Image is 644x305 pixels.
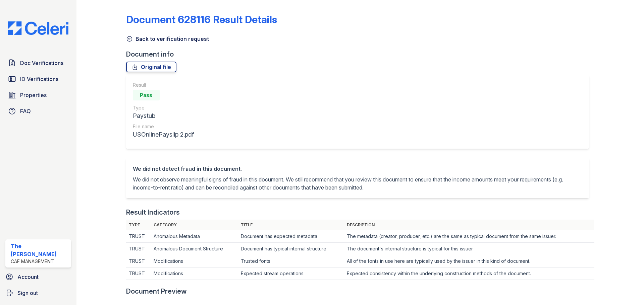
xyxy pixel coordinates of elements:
[20,91,47,99] span: Properties
[238,230,344,243] td: Document has expected metadata
[133,90,160,100] div: Pass
[151,230,238,243] td: Anomalous Metadata
[3,21,74,35] img: CE_Logo_Blue-a8612792a0a2168367f1c8372b55b34899dd931a85d93a1a3d3e32e68fde9ad4.png
[238,255,344,268] td: Trusted fonts
[344,268,594,280] td: Expected consistency within the underlying construction methods of the document.
[126,220,151,230] th: Type
[17,289,38,297] span: Sign out
[133,165,582,173] div: We did not detect fraud in this document.
[126,243,151,255] td: TRUST
[616,278,637,298] iframe: chat widget
[151,243,238,255] td: Anomalous Document Structure
[133,82,194,88] div: Result
[126,268,151,280] td: TRUST
[151,268,238,280] td: Modifications
[344,230,594,243] td: The metadata (creator, producer, etc.) are the same as typical document from the same issuer.
[126,13,277,25] a: Document 628116 Result Details
[5,56,71,70] a: Doc Verifications
[126,255,151,268] td: TRUST
[133,130,194,139] div: USOnlinePayslip 2.pdf
[3,270,74,284] a: Account
[238,268,344,280] td: Expected stream operations
[126,62,176,72] a: Original file
[17,273,39,281] span: Account
[238,243,344,255] td: Document has typical internal structure
[11,242,68,258] div: The [PERSON_NAME]
[20,107,31,115] span: FAQ
[11,258,68,265] div: CAF Management
[126,230,151,243] td: TRUST
[133,104,194,111] div: Type
[133,123,194,130] div: File name
[5,104,71,118] a: FAQ
[20,75,58,83] span: ID Verifications
[5,88,71,102] a: Properties
[344,255,594,268] td: All of the fonts in use here are typically used by the issuer in this kind of document.
[238,220,344,230] th: Title
[126,35,209,43] a: Back to verification request
[5,72,71,86] a: ID Verifications
[133,111,194,121] div: Paystub
[126,50,594,59] div: Document info
[151,255,238,268] td: Modifications
[151,220,238,230] th: Category
[344,220,594,230] th: Description
[344,243,594,255] td: The document's internal structure is typical for this issuer.
[133,175,582,192] p: We did not observe meaningful signs of fraud in this document. We still recommend that you review...
[126,287,187,296] div: Document Preview
[20,59,63,67] span: Doc Verifications
[3,286,74,300] a: Sign out
[126,208,180,217] div: Result Indicators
